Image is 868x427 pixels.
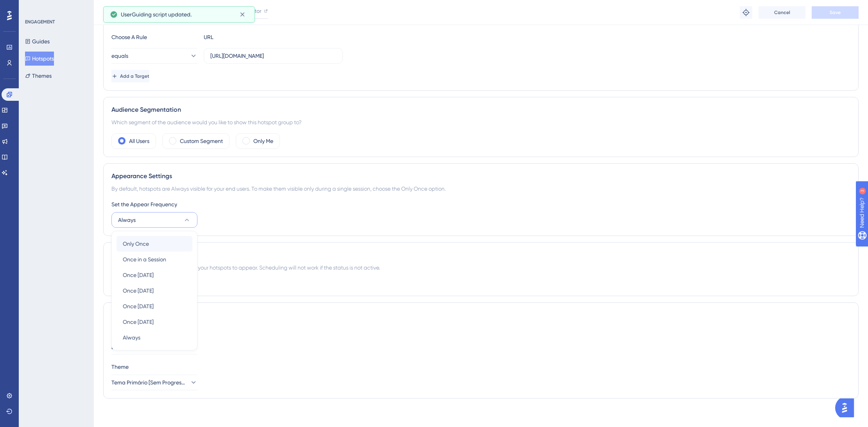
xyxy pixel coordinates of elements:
[123,286,154,295] span: Once [DATE]
[111,172,850,181] div: Appearance Settings
[774,9,790,16] span: Cancel
[111,200,850,209] div: Set the Appear Frequency
[123,333,140,342] span: Always
[111,263,850,272] div: You can schedule a time period for your hotspots to appear. Scheduling will not work if the statu...
[117,236,192,252] button: Only Once
[835,396,859,420] iframe: UserGuiding AI Assistant Launcher
[830,9,841,16] span: Save
[111,212,197,228] button: Always
[759,6,805,19] button: Cancel
[111,250,850,260] div: Scheduling
[117,314,192,330] button: Once [DATE]
[123,255,166,264] span: Once in a Session
[111,118,850,127] div: Which segment of the audience would you like to show this hotspot group to?
[54,4,57,10] div: 3
[111,311,850,320] div: Advanced Settings
[111,105,850,114] div: Audience Segmentation
[117,283,192,298] button: Once [DATE]
[111,51,128,61] span: equals
[117,267,192,283] button: Once [DATE]
[111,326,850,336] div: Container
[25,69,52,83] button: Themes
[117,298,192,314] button: Once [DATE]
[18,2,49,11] span: Need Help?
[111,48,197,64] button: equals
[111,184,850,193] div: By default, hotspots are Always visible for your end users. To make them visible only during a si...
[120,73,149,79] span: Add a Target
[123,317,154,327] span: Once [DATE]
[117,330,192,345] button: Always
[210,52,336,60] input: yourwebsite.com/path
[111,70,149,82] button: Add a Target
[25,19,55,25] div: ENGAGEMENT
[117,252,192,267] button: Once in a Session
[129,136,149,146] label: All Users
[204,32,290,42] div: URL
[111,362,850,372] div: Theme
[111,375,197,390] button: Tema Primário [Sem Progress Bar]
[111,32,197,42] div: Choose A Rule
[111,378,187,387] span: Tema Primário [Sem Progress Bar]
[123,239,149,248] span: Only Once
[118,215,136,225] span: Always
[25,34,50,48] button: Guides
[25,52,54,66] button: Hotspots
[812,6,859,19] button: Save
[121,10,192,19] span: UserGuiding script updated.
[180,136,223,146] label: Custom Segment
[123,270,154,280] span: Once [DATE]
[123,302,154,311] span: Once [DATE]
[253,136,273,146] label: Only Me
